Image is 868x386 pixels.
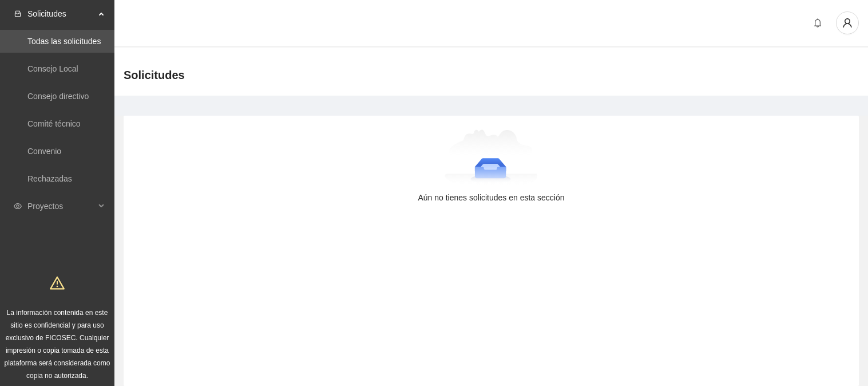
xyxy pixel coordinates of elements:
[27,174,72,183] a: Rechazadas
[837,18,858,28] span: user
[50,275,65,290] span: warning
[27,147,61,156] a: Convenio
[14,10,22,18] span: inbox
[142,191,841,204] div: Aún no tienes solicitudes en esta sección
[124,66,185,84] span: Solicitudes
[836,11,859,34] button: user
[27,37,101,46] a: Todas las solicitudes
[445,129,538,187] img: Aún no tienes solicitudes en esta sección
[809,18,826,27] span: bell
[5,309,110,380] span: La información contenida en este sitio es confidencial y para uso exclusivo de FICOSEC. Cualquier...
[27,119,81,128] a: Comité técnico
[27,92,89,101] a: Consejo directivo
[27,64,78,73] a: Consejo Local
[808,14,827,32] button: bell
[27,2,95,25] span: Solicitudes
[14,202,22,210] span: eye
[27,195,95,218] span: Proyectos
